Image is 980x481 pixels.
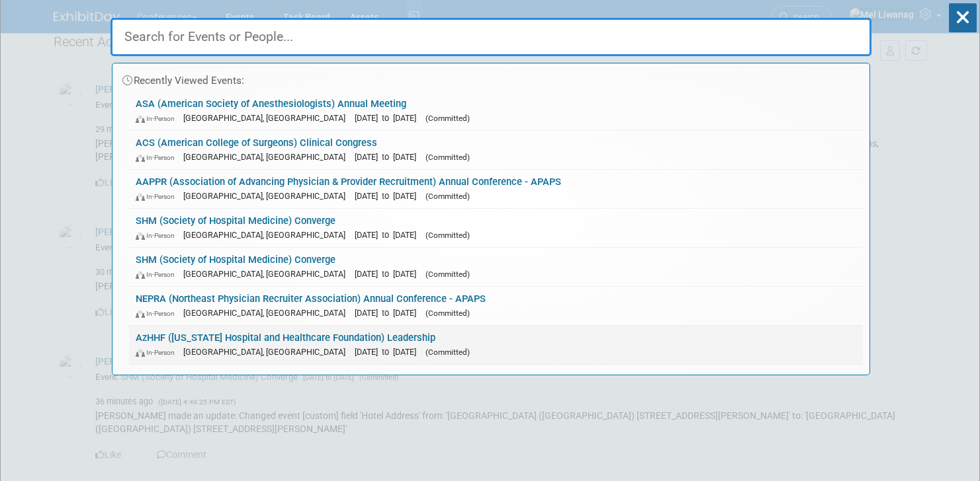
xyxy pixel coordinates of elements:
[129,326,863,364] a: AzHHF ([US_STATE] Hospital and Healthcare Foundation) Leadership In-Person [GEOGRAPHIC_DATA], [GE...
[183,152,352,162] span: [GEOGRAPHIC_DATA], [GEOGRAPHIC_DATA]
[136,192,181,201] span: In-Person
[183,191,352,201] span: [GEOGRAPHIC_DATA], [GEOGRAPHIC_DATA]
[136,309,181,318] span: In-Person
[111,18,871,56] input: Search for Events or People...
[183,308,352,318] span: [GEOGRAPHIC_DATA], [GEOGRAPHIC_DATA]
[355,113,423,123] span: [DATE] to [DATE]
[425,153,470,162] span: (Committed)
[129,248,863,286] a: SHM (Society of Hospital Medicine) Converge In-Person [GEOGRAPHIC_DATA], [GEOGRAPHIC_DATA] [DATE]...
[183,347,352,357] span: [GEOGRAPHIC_DATA], [GEOGRAPHIC_DATA]
[355,308,423,318] span: [DATE] to [DATE]
[136,231,181,240] span: In-Person
[136,270,181,279] span: In-Person
[355,347,423,357] span: [DATE] to [DATE]
[129,92,863,130] a: ASA (American Society of Anesthesiologists) Annual Meeting In-Person [GEOGRAPHIC_DATA], [GEOGRAPH...
[355,269,423,279] span: [DATE] to [DATE]
[355,230,423,240] span: [DATE] to [DATE]
[425,192,470,201] span: (Committed)
[136,153,181,162] span: In-Person
[425,114,470,123] span: (Committed)
[136,114,181,123] span: In-Person
[129,170,863,208] a: AAPPR (Association of Advancing Physician & Provider Recruitment) Annual Conference - APAPS In-Pe...
[136,348,181,357] span: In-Person
[425,270,470,279] span: (Committed)
[129,131,863,169] a: ACS (American College of Surgeons) Clinical Congress In-Person [GEOGRAPHIC_DATA], [GEOGRAPHIC_DAT...
[119,63,863,92] div: Recently Viewed Events:
[425,231,470,240] span: (Committed)
[425,348,470,357] span: (Committed)
[425,309,470,318] span: (Committed)
[129,209,863,247] a: SHM (Society of Hospital Medicine) Converge In-Person [GEOGRAPHIC_DATA], [GEOGRAPHIC_DATA] [DATE]...
[355,191,423,201] span: [DATE] to [DATE]
[183,113,352,123] span: [GEOGRAPHIC_DATA], [GEOGRAPHIC_DATA]
[129,287,863,325] a: NEPRA (Northeast Physician Recruiter Association) Annual Conference - APAPS In-Person [GEOGRAPHIC...
[183,230,352,240] span: [GEOGRAPHIC_DATA], [GEOGRAPHIC_DATA]
[355,152,423,162] span: [DATE] to [DATE]
[183,269,352,279] span: [GEOGRAPHIC_DATA], [GEOGRAPHIC_DATA]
